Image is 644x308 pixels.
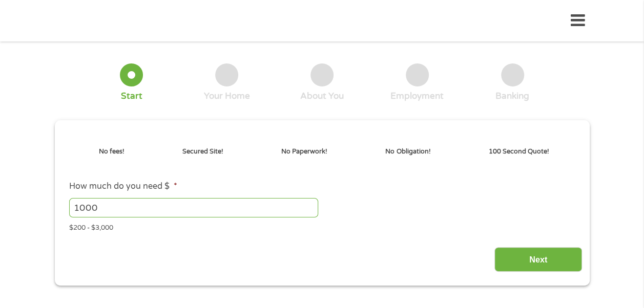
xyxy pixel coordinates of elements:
[69,181,177,192] label: How much do you need $
[99,147,124,157] p: No fees!
[390,91,444,102] div: Employment
[281,147,327,157] p: No Paperwork!
[300,91,344,102] div: About You
[121,91,142,102] div: Start
[494,247,582,272] input: Next
[385,147,430,157] p: No Obligation!
[69,219,574,233] div: $200 - $3,000
[182,147,223,157] p: Secured Site!
[204,91,250,102] div: Your Home
[495,91,529,102] div: Banking
[489,147,549,157] p: 100 Second Quote!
